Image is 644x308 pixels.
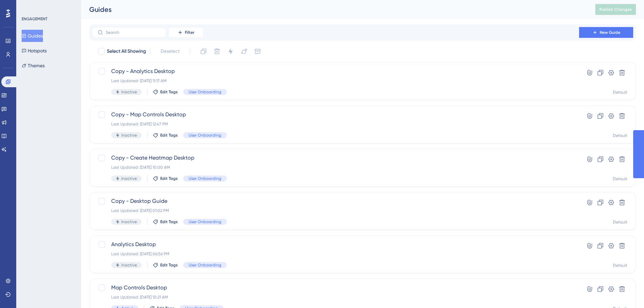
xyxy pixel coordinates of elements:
button: New Guide [579,27,633,38]
div: Default [613,90,627,95]
span: Deselect [161,47,180,55]
button: Edit Tags [153,219,178,224]
span: New Guide [600,30,620,35]
div: Last Updated: [DATE] 10:21 AM [111,294,560,300]
span: User Onboarding [189,219,221,224]
span: Inactive [121,219,137,224]
div: Default [613,176,627,182]
button: Hotspots [22,45,47,57]
span: Edit Tags [160,219,178,224]
button: Publish Changes [595,4,636,15]
div: Guides [89,5,578,14]
div: Default [613,133,627,138]
button: Themes [22,60,45,72]
div: Last Updated: [DATE] 10:00 AM [111,165,560,170]
span: Edit Tags [160,262,178,268]
span: Copy - Map Controls Desktop [111,111,560,119]
span: Inactive [121,176,137,181]
button: Edit Tags [153,262,178,268]
span: User Onboarding [189,262,221,268]
span: User Onboarding [189,176,221,181]
span: Edit Tags [160,176,178,181]
button: Edit Tags [153,89,178,95]
div: Last Updated: [DATE] 06:56 PM [111,251,560,257]
button: Deselect [154,45,186,57]
span: User Onboarding [189,89,221,95]
button: Edit Tags [153,133,178,138]
span: Inactive [121,262,137,268]
span: Edit Tags [160,133,178,138]
span: Copy - Desktop Guide [111,197,560,205]
div: Default [613,263,627,268]
div: ENGAGEMENT [22,16,47,22]
div: Last Updated: [DATE] 12:47 PM [111,121,560,127]
span: Analytics Desktop [111,240,560,248]
span: Edit Tags [160,89,178,95]
span: Copy - Create Heatmap Desktop [111,154,560,162]
span: Filter [185,30,194,35]
span: Copy - Analytics Desktop [111,67,560,75]
span: Select All Showing [107,47,146,55]
div: Last Updated: [DATE] 11:17 AM [111,78,560,84]
div: Last Updated: [DATE] 01:02 PM [111,208,560,213]
button: Edit Tags [153,176,178,181]
input: Search [106,30,161,35]
button: Filter [169,27,203,38]
span: Publish Changes [599,7,632,12]
iframe: UserGuiding AI Assistant Launcher [616,281,636,302]
span: Inactive [121,89,137,95]
span: Inactive [121,133,137,138]
span: User Onboarding [189,133,221,138]
div: Default [613,219,627,225]
span: Map Controls Desktop [111,284,560,292]
button: Guides [22,30,43,42]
